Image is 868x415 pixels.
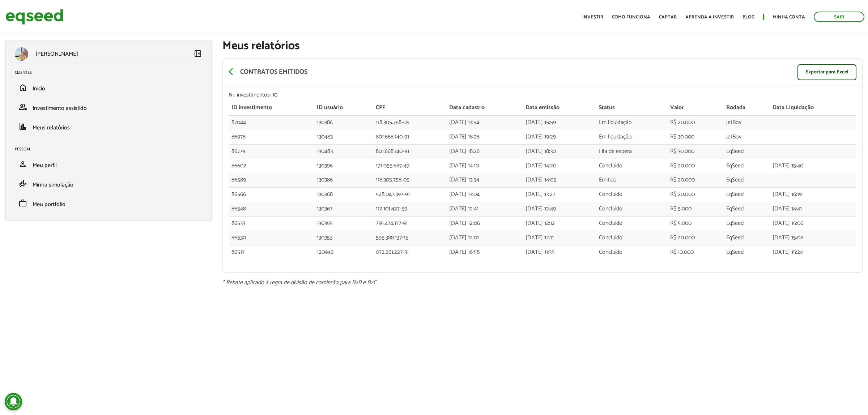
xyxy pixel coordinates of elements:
td: 86779 [229,144,314,159]
td: 87044 [229,115,314,130]
td: [DATE] 15:06 [770,216,856,231]
a: Colapsar menu [193,49,202,59]
a: personMeu perfil [15,160,202,168]
td: EqSeed [723,202,769,217]
a: finance_modeMinha simulação [15,179,202,188]
td: [DATE] 18:26 [446,144,523,159]
td: [DATE] 18:30 [523,144,596,159]
td: 735.474.177-91 [373,216,446,231]
td: 112.101.427-59 [373,202,446,217]
td: [DATE] 15:24 [770,245,856,259]
td: [DATE] 13:54 [446,115,523,130]
span: Meu perfil [33,161,57,170]
td: [DATE] 13:54 [446,173,523,188]
li: Meu portfólio [9,193,208,213]
td: [DATE] 15:59 [523,115,596,130]
a: Blog [743,15,754,20]
div: Nr. investimentos: 10 [229,92,856,98]
p: [PERSON_NAME] [35,51,78,57]
td: EqSeed [723,231,769,245]
td: [DATE] 13:27 [523,188,596,202]
td: 130353 [314,231,373,245]
td: R$ 20.000 [667,115,723,130]
td: JetBov [723,130,769,144]
td: [DATE] 14:20 [523,159,596,173]
td: Concluído [596,231,668,245]
th: Data Liquidação [770,101,856,115]
td: [DATE] 12:01 [446,231,523,245]
td: [DATE] 15:40 [770,159,856,173]
td: 130355 [314,216,373,231]
td: 130368 [314,188,373,202]
td: 86530 [229,231,314,245]
td: R$ 5.000 [667,202,723,217]
a: Sair [814,12,864,22]
td: EqSeed [723,159,769,173]
span: Minha simulação [33,180,73,190]
a: workMeu portfólio [15,199,202,208]
td: R$ 20.000 [667,231,723,245]
td: 528.047.397-91 [373,188,446,202]
span: Meus relatórios [33,123,70,133]
span: home [18,83,27,92]
td: [DATE] 18:26 [446,130,523,144]
td: 118.305.758-05 [373,115,446,130]
a: Exportar para Excel [797,64,856,80]
td: EqSeed [723,245,769,259]
li: Investimento assistido [9,97,208,117]
td: 191.055.687-49 [373,159,446,173]
td: 86533 [229,216,314,231]
span: work [18,199,27,208]
span: finance [18,122,27,131]
th: Data emissão [523,101,596,115]
td: Concluído [596,245,668,259]
td: JetBov [723,115,769,130]
td: [DATE] 12:41 [446,202,523,217]
span: arrow_back_ios [229,67,237,76]
td: EqSeed [723,188,769,202]
a: homeInício [15,83,202,92]
td: [DATE] 19:29 [523,130,596,144]
a: Captar [659,15,677,20]
td: 86517 [229,245,314,259]
th: ID investimento [229,101,314,115]
h2: Clientes [15,70,208,75]
td: 86548 [229,202,314,217]
td: [DATE] 14:10 [446,159,523,173]
em: * Rebate aplicado à regra de divisão de comissão para B2B e B2C [222,278,376,287]
li: Início [9,78,208,97]
td: R$ 20.000 [667,173,723,188]
a: Investir [582,15,603,20]
td: R$ 20.000 [667,188,723,202]
td: 86602 [229,159,314,173]
td: Em liquidação [596,130,668,144]
th: Valor [667,101,723,115]
td: [DATE] 13:04 [446,188,523,202]
h2: Pessoal [15,147,208,151]
li: Minha simulação [9,174,208,193]
td: 130386 [314,115,373,130]
span: left_panel_close [193,49,202,58]
td: [DATE] 12:11 [523,231,596,245]
td: 072.261.227-31 [373,245,446,259]
td: 801.668.140-91 [373,144,446,159]
td: 130386 [314,173,373,188]
th: Data cadastro [446,101,523,115]
td: 801.668.140-91 [373,130,446,144]
td: 130367 [314,202,373,217]
td: [DATE] 16:19 [770,188,856,202]
span: Início [33,84,45,94]
li: Meus relatórios [9,117,208,136]
td: [DATE] 14:05 [523,173,596,188]
a: Minha conta [773,15,805,20]
a: financeMeus relatórios [15,122,202,131]
td: Em liquidação [596,115,668,130]
td: Fila de espera [596,144,668,159]
td: [DATE] 12:12 [523,216,596,231]
img: EqSeed [5,7,63,26]
td: 120946 [314,245,373,259]
li: Meu perfil [9,154,208,174]
td: Emitido [596,173,668,188]
span: person [18,160,27,168]
td: 86589 [229,173,314,188]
